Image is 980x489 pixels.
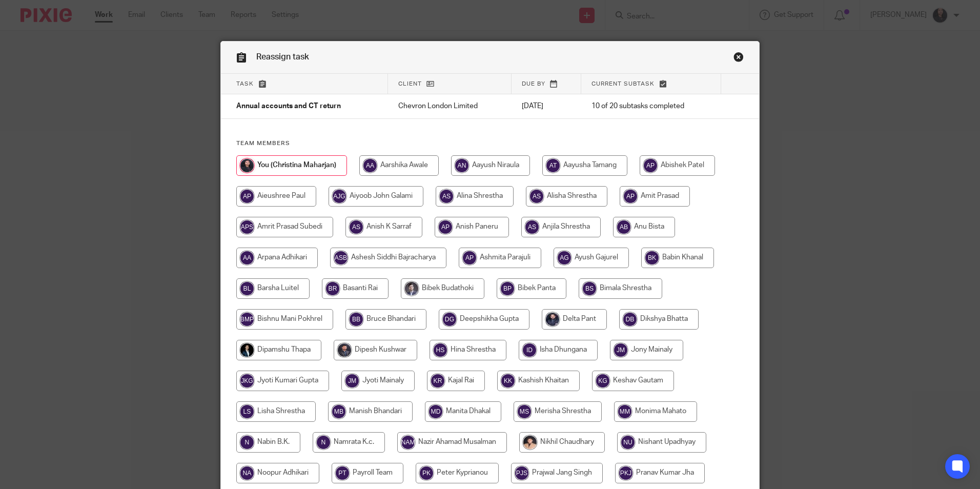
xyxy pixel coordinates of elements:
span: Task [236,81,254,87]
span: Reassign task [256,53,309,61]
h4: Team members [236,139,744,148]
span: Due by [522,81,545,87]
span: Client [398,81,422,87]
span: Current subtask [591,81,655,87]
span: Annual accounts and CT return [236,103,341,110]
p: Chevron London Limited [398,101,501,111]
a: Close this dialog window [733,52,744,66]
td: 10 of 20 subtasks completed [581,94,721,119]
p: [DATE] [522,101,571,111]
